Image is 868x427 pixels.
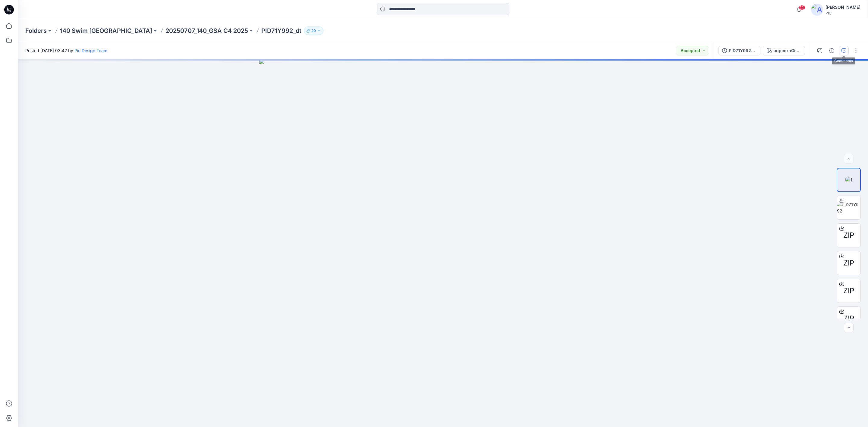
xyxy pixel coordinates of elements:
img: PID71Y992 [837,201,860,214]
button: Details [827,46,837,55]
button: PID71Y992_gsa_V3 [718,46,760,55]
span: Posted [DATE] 03:42 by [25,47,107,54]
img: avatar [811,4,823,16]
div: PIC [826,11,860,15]
p: 20 [311,27,316,34]
div: [PERSON_NAME] [826,4,860,11]
span: ZIP [843,313,854,324]
a: 20250707_140_GSA C4 2025 [165,27,248,35]
div: popcornGingham [773,47,801,54]
a: Folders [25,27,47,35]
a: Pic Design Team [74,48,107,53]
span: 14 [799,5,805,10]
img: 1 [845,177,852,183]
button: popcornGingham [763,46,805,55]
span: ZIP [843,258,854,268]
img: eyJhbGciOiJIUzI1NiIsImtpZCI6IjAiLCJzbHQiOiJzZXMiLCJ0eXAiOiJKV1QifQ.eyJkYXRhIjp7InR5cGUiOiJzdG9yYW... [259,59,627,427]
a: 140 Swim [GEOGRAPHIC_DATA] [60,27,152,35]
span: ZIP [843,285,854,296]
div: PID71Y992_gsa_V3 [729,47,756,54]
p: PID71Y992_dt [261,27,301,35]
span: ZIP [843,230,854,241]
button: 20 [304,27,323,35]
